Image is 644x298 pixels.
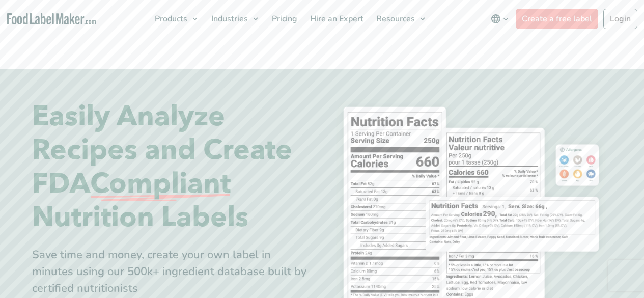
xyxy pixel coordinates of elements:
[32,100,315,234] h1: Easily Analyze Recipes and Create FDA Nutrition Labels
[152,13,188,24] span: Products
[516,9,598,29] a: Create a free label
[307,13,365,24] span: Hire an Expert
[208,13,249,24] span: Industries
[603,9,637,29] a: Login
[32,247,315,297] div: Save time and money, create your own label in minutes using our 500k+ ingredient database built b...
[90,167,231,201] span: Compliant
[373,13,416,24] span: Resources
[269,13,298,24] span: Pricing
